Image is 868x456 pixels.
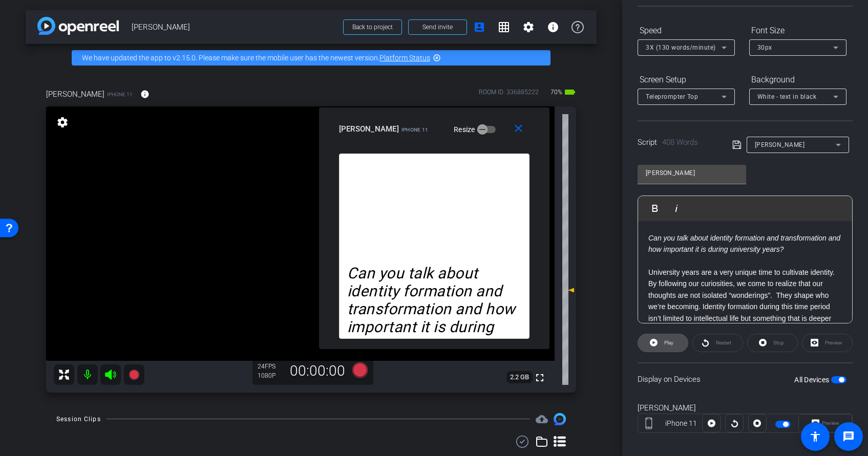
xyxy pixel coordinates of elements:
div: We have updated the app to v2.15.0. Please make sure the mobile user has the newest version. [72,50,551,66]
mat-icon: accessibility [809,430,821,443]
div: Display on Devices [638,362,853,396]
mat-icon: settings [522,21,535,33]
img: Session clips [554,413,566,425]
mat-icon: settings [55,116,70,128]
div: Font Size [749,22,846,39]
div: Session Clips [56,414,101,424]
a: Platform Status [379,54,430,62]
mat-icon: battery_std [564,86,576,98]
span: Destinations for your clips [536,413,548,425]
div: Screen Setup [638,71,735,89]
div: [PERSON_NAME] [638,402,853,414]
span: Teleprompter Top [646,93,698,100]
mat-icon: -6 dB [562,284,575,296]
span: iPhone 11 [107,91,133,98]
button: Italic (⌘I) [667,198,686,219]
span: Back to project [352,24,393,31]
img: app-logo [37,17,119,35]
span: FPS [265,363,276,370]
input: Title [646,167,738,179]
div: 00:00:00 [283,362,352,380]
mat-icon: grid_on [498,21,510,33]
div: 24 [258,362,283,371]
div: Script [638,137,718,148]
span: [PERSON_NAME] [132,17,337,37]
mat-icon: fullscreen [534,372,546,384]
span: 30px [757,44,772,51]
label: Resize [454,124,477,135]
span: 408 Words [662,138,698,147]
div: ROOM ID: 336885222 [479,88,539,102]
span: [PERSON_NAME] [46,89,104,100]
span: 70% [549,84,564,100]
mat-icon: info [140,90,150,99]
span: Play [664,340,673,345]
div: iPhone 11 [660,418,703,429]
div: Speed [638,22,735,39]
span: White - text in black [757,93,817,100]
span: iPhone 11 [401,127,428,133]
em: Can you talk about identity formation and transformation and how important it is during universit... [347,264,520,354]
div: 1080P [258,372,283,380]
mat-icon: info [547,21,559,33]
span: [PERSON_NAME] [339,124,399,134]
div: Background [749,71,846,89]
label: All Devices [794,375,831,385]
em: Can you talk about identity formation and transformation and how important it is during universit... [648,234,840,253]
span: Send invite [422,23,453,31]
p: University years are a very unique time to cultivate identity. By following our curiosities, we c... [648,267,842,347]
mat-icon: account_box [473,21,485,33]
span: 2.2 GB [506,371,533,383]
span: 3X (130 words/minute) [646,44,716,51]
mat-icon: cloud_upload [536,413,548,425]
mat-icon: close [512,122,525,135]
span: [PERSON_NAME] [755,141,805,148]
mat-icon: highlight_off [433,54,441,62]
mat-icon: message [842,430,855,443]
